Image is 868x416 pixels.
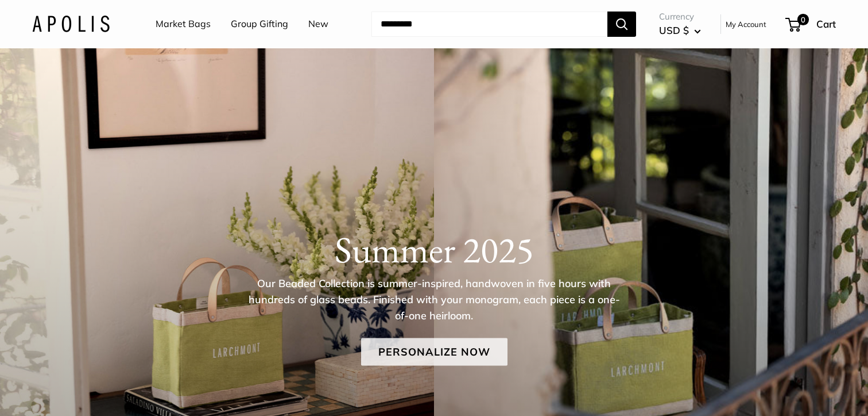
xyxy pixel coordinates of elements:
span: USD $ [659,24,689,36]
a: 0 Cart [786,15,836,33]
input: Search... [371,12,607,37]
img: Apolis [32,16,110,32]
a: Market Bags [156,16,211,33]
button: Search [607,12,636,37]
p: Our Beaded Collection is summer-inspired, handwoven in five hours with hundreds of glass beads. F... [247,275,621,323]
a: New [308,16,328,33]
span: Cart [816,18,836,30]
a: My Account [726,17,766,31]
span: 0 [797,14,809,25]
a: Personalize Now [361,338,507,365]
h1: Summer 2025 [32,227,836,271]
span: Currency [659,9,701,25]
button: USD $ [659,21,701,40]
a: Group Gifting [231,16,288,33]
